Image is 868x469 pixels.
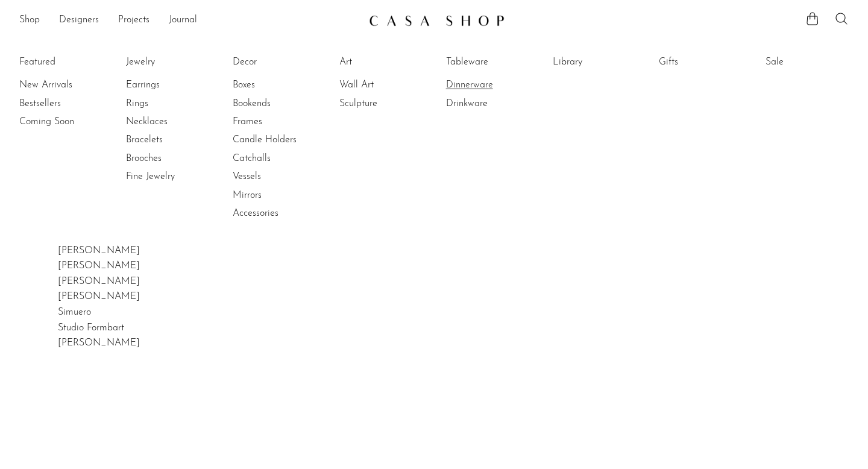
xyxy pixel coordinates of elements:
ul: Art [339,53,430,113]
a: Decor [233,55,323,69]
ul: Jewelry [126,53,216,186]
a: Drinkware [446,97,536,110]
a: [PERSON_NAME] [58,292,140,301]
ul: Featured [19,76,110,131]
a: Art [339,55,430,69]
a: Brooches [126,152,216,165]
a: Sale [766,55,856,69]
a: [PERSON_NAME] [58,277,140,286]
ul: Tableware [446,53,536,113]
a: Frames [233,115,323,128]
a: Tableware [446,55,536,69]
a: Bookends [233,97,323,110]
ul: Gifts [659,53,749,76]
a: Mirrors [233,189,323,202]
a: Sculpture [339,97,430,110]
a: Necklaces [126,115,216,128]
a: Earrings [126,78,216,92]
ul: Decor [233,53,323,223]
a: Bestsellers [19,97,110,110]
a: Coming Soon [19,115,110,128]
a: New Arrivals [19,78,110,92]
a: Jewelry [126,55,216,69]
a: Boxes [233,78,323,92]
a: Catchalls [233,152,323,165]
ul: Sale [766,53,856,76]
a: Rings [126,97,216,110]
a: [PERSON_NAME] [58,338,140,348]
ul: NEW HEADER MENU [19,10,359,31]
nav: Desktop navigation [19,10,359,31]
a: Simuero [58,307,91,317]
a: [PERSON_NAME] [58,261,140,271]
a: Studio Formbart [58,323,124,333]
a: Dinnerware [446,78,536,92]
a: Candle Holders [233,133,323,146]
a: Accessories [233,207,323,220]
a: Designers [59,13,99,28]
a: Shop [19,13,40,28]
a: [PERSON_NAME] [58,246,140,256]
a: Vessels [233,170,323,183]
a: Wall Art [339,78,430,92]
a: Library [553,55,643,69]
a: Fine Jewelry [126,170,216,183]
a: Gifts [659,55,749,69]
a: Bracelets [126,133,216,146]
a: Journal [169,13,197,28]
ul: Library [553,53,643,76]
a: Projects [118,13,149,28]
